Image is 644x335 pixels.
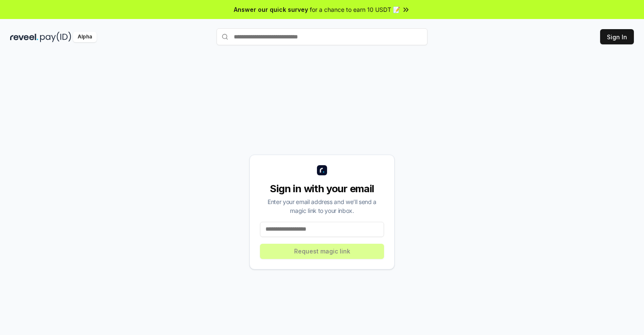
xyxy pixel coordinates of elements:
[234,5,308,14] span: Answer our quick survey
[260,182,384,196] div: Sign in with your email
[317,165,327,175] img: logo_small
[600,29,634,44] button: Sign In
[40,32,71,42] img: pay_id
[10,32,38,42] img: reveel_dark
[260,197,384,215] div: Enter your email address and we’ll send a magic link to your inbox.
[73,32,97,42] div: Alpha
[310,5,400,14] span: for a chance to earn 10 USDT 📝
